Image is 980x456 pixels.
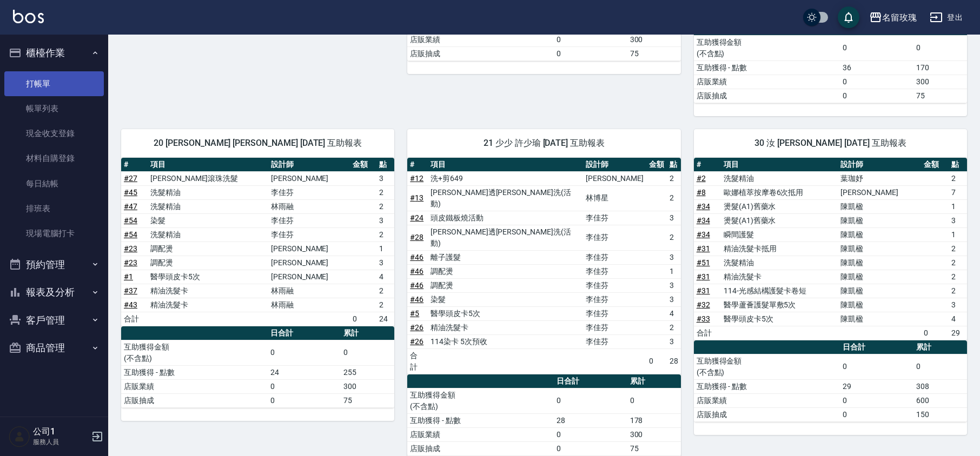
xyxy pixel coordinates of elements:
[721,256,838,270] td: 洗髮精油
[627,388,681,413] td: 0
[667,211,681,225] td: 3
[838,213,921,227] td: 陳凱楹
[838,270,921,284] td: 陳凱楹
[840,61,913,75] td: 36
[925,8,967,28] button: 登出
[376,284,395,298] td: 2
[33,437,88,447] p: 服務人員
[407,427,554,441] td: 店販業績
[694,407,840,421] td: 店販抽成
[646,348,667,374] td: 0
[667,292,681,306] td: 3
[667,306,681,320] td: 4
[721,171,838,185] td: 洗髮精油
[627,46,681,61] td: 75
[627,427,681,441] td: 300
[667,264,681,278] td: 1
[882,11,917,24] div: 名留玫瑰
[268,284,350,298] td: 林雨融
[913,393,967,407] td: 600
[838,242,921,256] td: 陳凱楹
[949,213,967,227] td: 3
[694,89,840,103] td: 店販抽成
[124,258,137,267] a: #23
[554,413,627,427] td: 28
[721,213,838,227] td: 燙髮(A1)舊藥水
[667,185,681,211] td: 2
[4,334,104,362] button: 商品管理
[840,393,913,407] td: 0
[4,39,104,67] button: 櫃檯作業
[721,185,838,199] td: 歐娜植萃按摩卷6次抵用
[121,393,268,407] td: 店販抽成
[4,96,104,121] a: 帳單列表
[949,242,967,256] td: 2
[121,312,148,326] td: 合計
[627,441,681,455] td: 75
[697,244,710,253] a: #31
[4,196,104,221] a: 排班表
[694,340,967,422] table: a dense table
[428,320,583,334] td: 精油洗髮卡
[4,71,104,96] a: 打帳單
[949,227,967,242] td: 1
[121,158,394,326] table: a dense table
[840,75,913,89] td: 0
[554,374,627,388] th: 日合計
[268,393,341,407] td: 0
[583,250,646,264] td: 李佳芬
[583,171,646,185] td: [PERSON_NAME]
[124,244,137,253] a: #23
[428,158,583,172] th: 項目
[268,213,350,227] td: 李佳芬
[583,306,646,320] td: 李佳芬
[721,242,838,256] td: 精油洗髮卡抵用
[428,278,583,292] td: 調配燙
[554,427,627,441] td: 0
[420,138,667,149] span: 21 少少 許少瑜 [DATE] 互助報表
[4,306,104,334] button: 客戶管理
[583,292,646,306] td: 李佳芬
[949,284,967,298] td: 2
[428,250,583,264] td: 離子護髮
[697,202,710,211] a: #34
[376,270,395,284] td: 4
[913,407,967,421] td: 150
[148,256,268,270] td: 調配燙
[124,272,133,281] a: #1
[341,326,394,340] th: 累計
[407,348,428,374] td: 合計
[410,323,423,332] a: #26
[407,158,680,374] table: a dense table
[124,216,137,225] a: #54
[148,171,268,185] td: [PERSON_NAME]滾珠洗髮
[694,22,967,103] table: a dense table
[583,225,646,250] td: 李佳芬
[627,413,681,427] td: 178
[148,213,268,227] td: 染髮
[148,284,268,298] td: 精油洗髮卡
[838,284,921,298] td: 陳凱楹
[667,250,681,264] td: 3
[838,199,921,213] td: 陳凱楹
[410,174,423,183] a: #12
[583,264,646,278] td: 李佳芬
[921,158,948,172] th: 金額
[865,6,921,29] button: 名留玫瑰
[124,230,137,239] a: #54
[428,225,583,250] td: [PERSON_NAME]透[PERSON_NAME]洗(活動)
[721,227,838,242] td: 瞬間護髮
[148,158,268,172] th: 項目
[428,334,583,348] td: 114染卡 5次預收
[376,185,395,199] td: 2
[410,267,423,276] a: #46
[268,242,350,256] td: [PERSON_NAME]
[627,32,681,46] td: 300
[407,158,428,172] th: #
[376,298,395,312] td: 2
[583,211,646,225] td: 李佳芬
[913,75,967,89] td: 300
[428,211,583,225] td: 頭皮鐵板燒活動
[840,35,913,61] td: 0
[838,158,921,172] th: 設計師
